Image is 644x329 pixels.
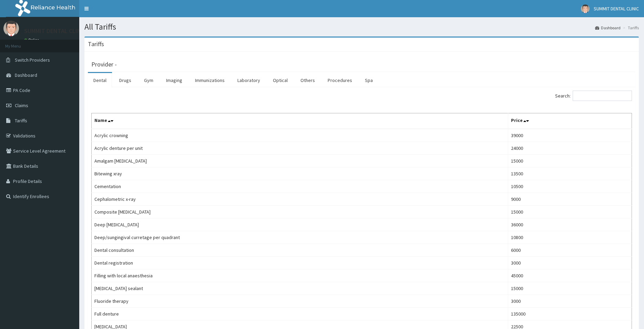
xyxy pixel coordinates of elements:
[92,206,508,218] td: Composite [MEDICAL_DATA]
[92,269,508,282] td: Filling with local anaesthesia
[508,129,632,142] td: 39000
[114,73,137,88] a: Drugs
[161,73,188,88] a: Imaging
[92,155,508,167] td: Amalgam [MEDICAL_DATA]
[92,142,508,155] td: Acrylic denture per unit
[508,206,632,218] td: 15000
[91,61,117,68] h3: Provider -
[92,244,508,257] td: Dental consultation
[267,73,293,88] a: Optical
[92,180,508,193] td: Cementation
[508,282,632,295] td: 15000
[508,257,632,269] td: 3000
[139,73,159,88] a: Gym
[232,73,266,88] a: Laboratory
[190,73,230,88] a: Immunizations
[92,231,508,244] td: Deep/sungingival curretage per quadrant
[92,282,508,295] td: [MEDICAL_DATA] sealant
[92,129,508,142] td: Acrylic crowning
[15,72,37,78] span: Dashboard
[3,21,19,36] img: User Image
[508,193,632,206] td: 9000
[508,269,632,282] td: 45000
[508,244,632,257] td: 6000
[92,257,508,269] td: Dental registration
[508,308,632,320] td: 135000
[24,28,86,34] p: SUMMIT DENTAL CLINIC
[359,73,378,88] a: Spa
[92,193,508,206] td: Cephalometric x-ray
[508,167,632,180] td: 13500
[295,73,320,88] a: Others
[508,295,632,308] td: 3000
[15,117,27,124] span: Tariffs
[92,308,508,320] td: Full denture
[92,218,508,231] td: Deep [MEDICAL_DATA]
[92,295,508,308] td: Fluoride therapy
[581,4,590,13] img: User Image
[508,155,632,167] td: 15000
[88,73,112,88] a: Dental
[621,25,639,31] li: Tariffs
[508,231,632,244] td: 10800
[24,38,41,42] a: Online
[594,6,639,12] span: SUMMIT DENTAL CLINIC
[595,25,621,31] a: Dashboard
[92,167,508,180] td: Bitewing xray
[508,113,632,129] th: Price
[84,22,639,31] h1: All Tariffs
[508,142,632,155] td: 24000
[555,91,632,101] label: Search:
[508,218,632,231] td: 36000
[15,102,28,109] span: Claims
[573,91,632,101] input: Search:
[508,180,632,193] td: 10500
[92,113,508,129] th: Name
[88,41,104,47] h3: Tariffs
[15,57,50,63] span: Switch Providers
[322,73,358,88] a: Procedures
